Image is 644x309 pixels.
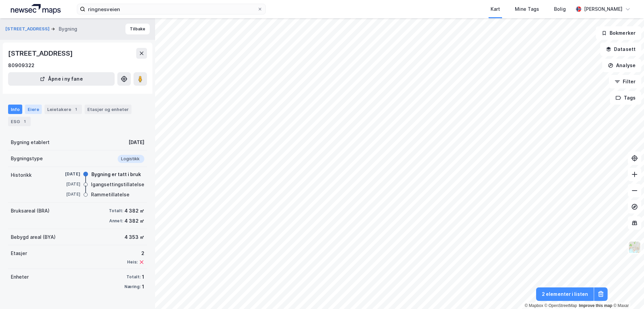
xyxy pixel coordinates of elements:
button: Filter [609,75,641,88]
a: Mapbox [525,303,543,308]
a: Improve this map [579,303,612,308]
button: Datasett [600,43,641,56]
div: Bygning etablert [11,138,50,146]
div: Næring: [124,284,141,289]
div: Bygning er tatt i bruk [91,170,141,178]
button: Tags [610,91,641,105]
div: [STREET_ADDRESS] [8,48,74,59]
div: 1 [142,273,144,281]
iframe: Chat Widget [610,277,644,309]
div: [DATE] [53,181,80,187]
div: 1 [72,106,79,113]
div: Rammetillatelse [91,191,129,199]
div: Leietakere [45,105,82,114]
div: 1 [142,283,144,291]
div: [DATE] [128,138,144,146]
div: Heis: [127,259,138,265]
div: Annet: [109,218,123,224]
button: [STREET_ADDRESS] [5,26,51,32]
div: Bruksareal (BRA) [11,207,50,215]
div: Kart [491,5,500,13]
div: ESG [8,117,31,126]
div: 4 382 ㎡ [124,207,144,215]
div: [PERSON_NAME] [584,5,622,13]
div: [DATE] [53,191,80,197]
button: Tilbake [125,24,150,34]
div: Bygningstype [11,154,43,163]
div: Bygning [59,25,77,33]
div: Bebygd areal (BYA) [11,233,56,241]
div: Totalt: [109,208,123,214]
div: Bolig [554,5,566,13]
div: [DATE] [53,171,80,177]
img: logo.a4113a55bc3d86da70a041830d287a7e.svg [11,4,61,14]
img: Z [628,241,641,254]
div: Etasjer og enheter [87,106,129,112]
div: Igangsettingstillatelse [91,180,144,189]
div: Mine Tags [515,5,539,13]
button: Analyse [602,59,641,72]
a: OpenStreetMap [545,303,577,308]
input: Søk på adresse, matrikkel, gårdeiere, leietakere eller personer [85,4,257,14]
div: Totalt: [126,274,141,280]
div: 80909322 [8,61,34,69]
div: 4 382 ㎡ [124,217,144,225]
button: Åpne i ny fane [8,72,115,86]
button: 2 elementer i listen [536,287,594,301]
div: Etasjer [11,249,27,257]
div: 2 [127,249,144,257]
div: Enheter [11,273,29,281]
div: Eiere [25,105,42,114]
div: 1 [21,118,28,125]
div: Info [8,105,22,114]
div: 4 353 ㎡ [124,233,144,241]
button: Bokmerker [596,26,641,40]
div: Historikk [11,171,32,179]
